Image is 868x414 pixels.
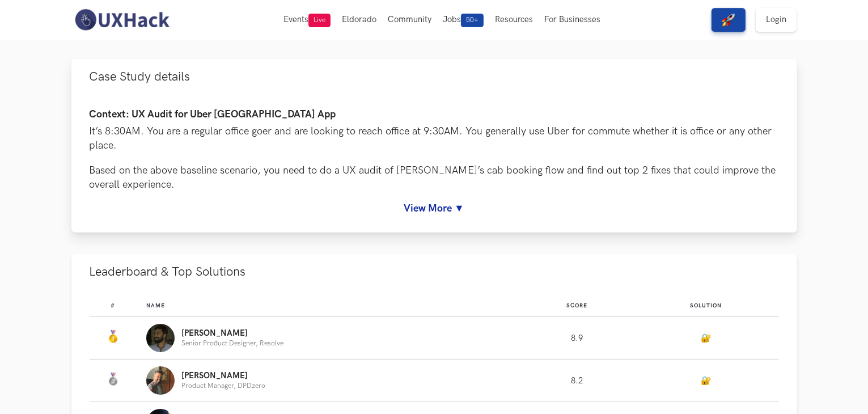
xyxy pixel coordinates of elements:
[71,59,797,95] button: Case Study details
[566,302,587,309] span: Score
[71,8,172,32] img: UXHack-logo.png
[90,163,779,192] p: Based on the above baseline scenario, you need to do a UX audit of [PERSON_NAME]’s cab booking fl...
[106,373,120,386] img: Silver Medal
[520,317,634,360] td: 8.9
[106,330,120,344] img: Gold Medal
[146,302,165,309] span: Name
[701,376,712,386] a: 🔐
[181,340,283,347] p: Senior Product Designer, Resolve
[90,264,246,280] span: Leaderboard & Top Solutions
[181,329,283,338] p: [PERSON_NAME]
[71,95,797,233] div: Case Study details
[181,382,265,390] p: Product Manager, DPDzero
[308,14,331,27] span: Live
[111,302,115,309] span: #
[90,202,779,214] a: View More ▼
[90,69,190,85] span: Case Study details
[520,360,634,402] td: 8.2
[90,124,779,153] p: It’s 8:30AM. You are a regular office goer and are looking to reach office at 9:30AM. You general...
[701,333,712,343] a: 🔐
[756,8,797,32] a: Login
[181,371,265,381] p: [PERSON_NAME]
[461,14,484,27] span: 50+
[71,254,797,290] button: Leaderboard & Top Solutions
[722,13,735,27] img: rocket
[146,366,175,395] img: Profile photo
[146,324,175,352] img: Profile photo
[90,109,779,121] h4: Context: UX Audit for Uber [GEOGRAPHIC_DATA] App
[691,302,722,309] span: Solution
